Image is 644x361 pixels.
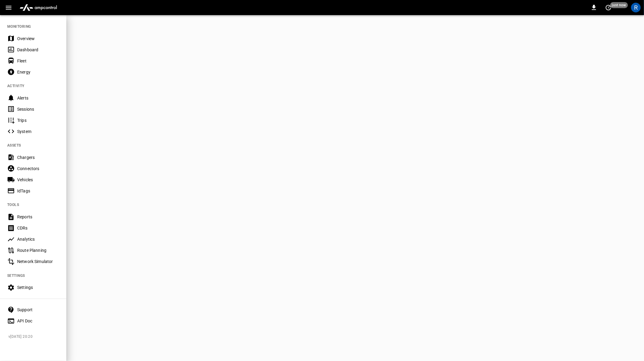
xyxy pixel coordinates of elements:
div: Network Simulator [17,258,59,264]
div: Chargers [17,154,59,160]
div: Sessions [17,106,59,112]
div: CDRs [17,225,59,231]
div: Support [17,307,59,313]
div: Dashboard [17,47,59,53]
div: API Doc [17,318,59,324]
div: Settings [17,284,59,290]
div: Overview [17,36,59,42]
div: Vehicles [17,177,59,183]
div: IdTags [17,188,59,194]
div: Alerts [17,95,59,101]
span: just now [610,2,628,8]
div: Connectors [17,166,59,172]
div: Trips [17,117,59,123]
div: Reports [17,214,59,220]
div: Fleet [17,58,59,64]
div: Analytics [17,236,59,242]
div: Energy [17,69,59,75]
button: set refresh interval [604,3,613,12]
div: System [17,128,59,135]
span: v [DATE] 20:20 [8,334,62,340]
div: profile-icon [631,3,641,12]
img: ampcontrol.io logo [17,2,59,13]
div: Route Planning [17,247,59,253]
